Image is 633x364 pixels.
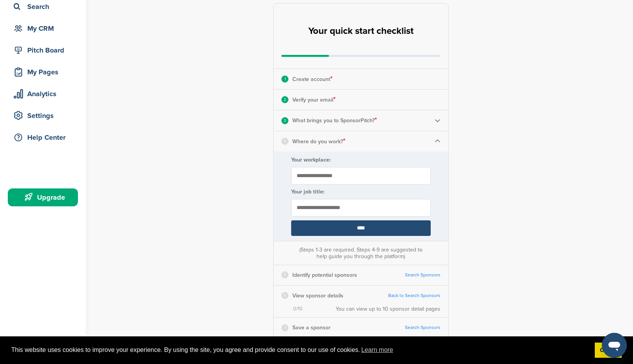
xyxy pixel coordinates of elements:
[281,324,288,331] div: 7
[8,41,78,59] a: Pitch Board
[8,19,78,37] a: My CRM
[8,63,78,81] a: My Pages
[435,138,440,144] img: Checklist arrow 1
[292,291,343,301] p: View sponsor details
[292,74,332,84] p: Create account
[12,65,78,79] div: My Pages
[11,344,589,356] span: This website uses cookies to improve your experience. By using the site, you agree and provide co...
[360,344,394,356] a: learn more about cookies
[388,293,440,299] a: Back to Search Sponsors
[281,96,288,103] div: 2
[292,323,331,332] p: Save a sponsor
[281,117,288,124] div: 3
[12,43,78,57] div: Pitch Board
[292,95,336,105] p: Verify your email
[602,333,627,358] iframe: Button to launch messaging window
[281,292,288,299] div: 6
[292,270,357,280] p: Identify potential sponsors
[8,107,78,125] a: Settings
[281,271,288,278] div: 5
[435,118,440,123] img: Checklist arrow 2
[12,190,78,204] div: Upgrade
[8,128,78,146] a: Help Center
[12,21,78,35] div: My CRM
[12,87,78,101] div: Analytics
[336,306,440,312] div: You can view up to 10 sponsor detail pages
[293,306,302,312] span: 0/10
[8,188,78,206] a: Upgrade
[308,23,414,40] h2: Your quick start checklist
[8,85,78,103] a: Analytics
[12,130,78,144] div: Help Center
[292,115,377,125] p: What brings you to SponsorPitch?
[297,246,424,260] div: (Steps 1-3 are required. Steps 4-9 are suggested to help guide you through the platform)
[281,138,288,145] div: 4
[595,343,622,358] a: dismiss cookie message
[12,109,78,123] div: Settings
[405,325,440,331] a: Search Sponsors
[292,136,345,146] p: Where do you work?
[291,157,431,163] label: Your workplace:
[405,272,440,278] a: Search Sponsors
[291,188,431,195] label: Your job title:
[281,76,288,83] div: 1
